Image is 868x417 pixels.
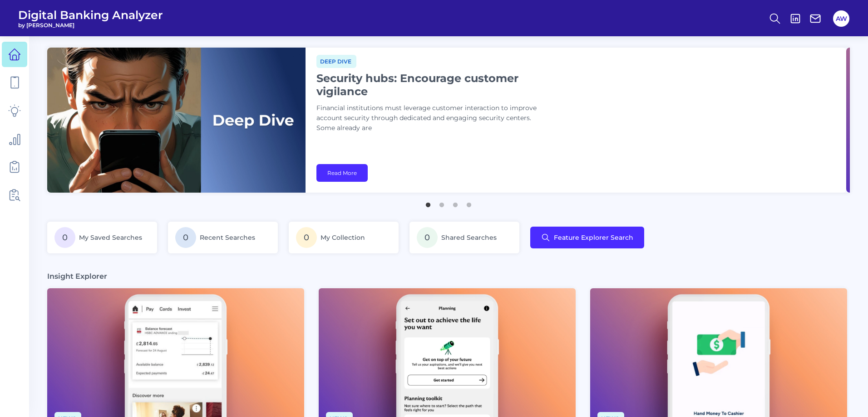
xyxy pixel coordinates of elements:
a: 0My Collection [289,222,399,253]
a: 0My Saved Searches [47,222,157,253]
button: AW [833,10,849,27]
span: 0 [296,227,317,248]
span: by [PERSON_NAME] [18,22,163,29]
span: Digital Banking Analyzer [18,8,163,22]
button: 4 [464,198,473,207]
span: My Collection [321,233,365,242]
h1: Security hubs: Encourage customer vigilance [316,72,543,98]
p: Financial institutions must leverage customer interaction to improve account security through ded... [316,103,543,133]
a: Read More [316,164,368,182]
button: Feature Explorer Search [530,227,644,248]
a: 0Shared Searches [409,222,519,253]
a: Deep dive [316,57,356,65]
button: 3 [451,198,460,207]
a: 0Recent Searches [168,222,278,253]
span: 0 [175,227,196,248]
span: 0 [417,227,438,248]
span: Feature Explorer Search [554,234,633,241]
span: My Saved Searches [79,233,142,242]
span: Recent Searches [200,233,255,242]
span: Shared Searches [441,233,497,242]
button: 2 [437,198,446,207]
span: Deep dive [316,55,356,68]
img: bannerImg [47,48,306,193]
h3: Insight Explorer [47,272,107,281]
span: 0 [54,227,75,248]
button: 1 [424,198,433,207]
